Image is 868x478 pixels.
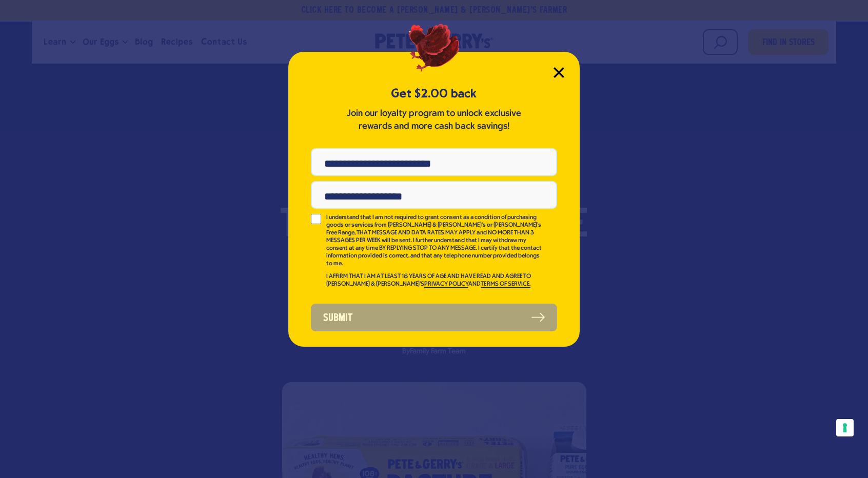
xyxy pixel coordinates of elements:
input: I understand that I am not required to grant consent as a condition of purchasing goods or servic... [311,214,321,224]
p: Join our loyalty program to unlock exclusive rewards and more cash back savings! [344,107,524,133]
button: Your consent preferences for tracking technologies [836,419,854,436]
p: I AFFIRM THAT I AM AT LEAST 18 YEARS OF AGE AND HAVE READ AND AGREE TO [PERSON_NAME] & [PERSON_NA... [326,273,543,288]
p: I understand that I am not required to grant consent as a condition of purchasing goods or servic... [326,214,543,268]
h5: Get $2.00 back [311,85,557,102]
button: Close Modal [554,67,564,78]
button: Submit [311,304,557,331]
a: PRIVACY POLICY [424,281,468,288]
a: TERMS OF SERVICE. [481,281,530,288]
